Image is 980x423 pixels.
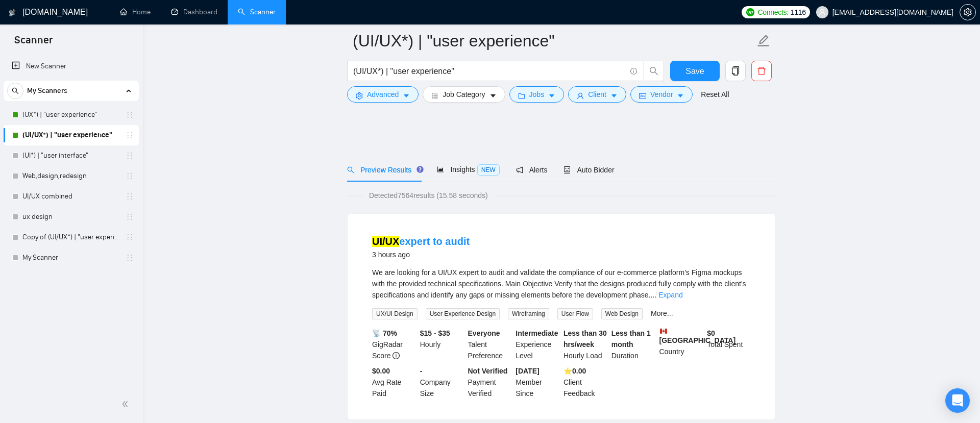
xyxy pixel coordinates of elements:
[393,352,400,359] span: info-circle
[518,92,525,99] span: folder
[27,81,67,101] span: My Scanners
[516,166,548,174] span: Alerts
[657,328,705,361] div: Country
[960,4,976,20] button: setting
[630,68,637,74] span: info-circle
[644,66,664,76] span: search
[751,61,772,81] button: delete
[489,92,497,99] span: caret-down
[960,8,976,16] a: setting
[22,145,119,166] a: (UI*) | "user interface"
[563,367,586,375] b: ⭐️ 0.00
[660,328,667,335] img: 🇨🇦
[757,7,788,18] span: Connects:
[372,268,746,299] span: We are looking for a UI/UX expert to audit and validate the compliance of our e-commerce platform...
[819,9,826,16] span: user
[705,328,753,361] div: Total Spent
[611,329,651,349] b: Less than 1 month
[372,329,397,337] b: 📡 70%
[509,86,565,103] button: folderJobscaret-down
[513,328,561,361] div: Experience Level
[659,328,736,344] b: [GEOGRAPHIC_DATA]
[420,367,423,375] b: -
[548,92,555,99] span: caret-down
[670,61,720,81] button: Save
[372,236,399,247] mark: UI/UX
[347,166,421,174] span: Preview Results
[639,92,646,99] span: idcard
[12,56,131,77] a: New Scanner
[418,365,466,399] div: Company Size
[7,83,23,99] button: search
[126,233,134,241] span: holder
[726,66,745,76] span: copy
[651,309,673,317] a: More...
[362,190,495,201] span: Detected 7564 results (15.58 seconds)
[658,291,682,299] a: Expand
[372,236,470,247] a: UI/UXexpert to audit
[22,125,119,145] a: (UI/UX*) | "user experience"
[126,131,134,139] span: holder
[22,186,119,207] a: UI/UX combined
[516,367,539,375] b: [DATE]
[529,89,545,100] span: Jobs
[561,328,609,361] div: Hourly Load
[372,367,390,375] b: $0.00
[426,308,500,319] span: User Experience Design
[126,111,134,119] span: holder
[437,166,444,173] span: area-chart
[725,61,746,81] button: copy
[945,388,970,413] div: Open Intercom Messenger
[443,89,485,100] span: Job Category
[126,192,134,201] span: holder
[6,33,61,54] span: Scanner
[420,329,450,337] b: $15 - $35
[126,213,134,221] span: holder
[415,165,425,174] div: Tooltip anchor
[707,329,715,337] b: $ 0
[8,87,23,94] span: search
[563,166,614,174] span: Auto Bidder
[508,308,549,319] span: Wireframing
[610,92,618,99] span: caret-down
[9,5,16,21] img: logo
[561,365,609,399] div: Client Feedback
[372,308,418,319] span: UX/UI Design
[609,328,657,361] div: Duration
[630,86,693,103] button: idcardVendorcaret-down
[370,365,418,399] div: Avg Rate Paid
[601,308,643,319] span: Web Design
[563,329,607,349] b: Less than 30 hrs/week
[960,8,975,16] span: setting
[403,92,410,99] span: caret-down
[577,92,584,99] span: user
[644,61,664,81] button: search
[4,81,139,268] li: My Scanners
[22,105,119,125] a: (UX*) | "user experience"
[121,399,132,409] span: double-left
[588,89,606,100] span: Client
[353,28,755,54] input: Scanner name...
[752,66,771,76] span: delete
[372,267,751,301] div: We are looking for a UI/UX expert to audit and validate the compliance of our e-commerce platform...
[557,308,593,319] span: User Flow
[468,329,500,337] b: Everyone
[677,92,684,99] span: caret-down
[437,165,499,173] span: Insights
[516,329,558,337] b: Intermediate
[468,367,508,375] b: Not Verified
[431,92,438,99] span: bars
[126,152,134,160] span: holder
[418,328,466,361] div: Hourly
[563,166,571,173] span: robot
[22,227,119,247] a: Copy of (UI/UX*) | "user experience"
[22,166,119,186] a: Web,design,redesign
[791,7,806,18] span: 1116
[746,8,754,16] img: upwork-logo.png
[370,328,418,361] div: GigRadar Score
[568,86,626,103] button: userClientcaret-down
[650,89,673,100] span: Vendor
[685,65,704,78] span: Save
[477,164,500,176] span: NEW
[372,248,470,261] div: 3 hours ago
